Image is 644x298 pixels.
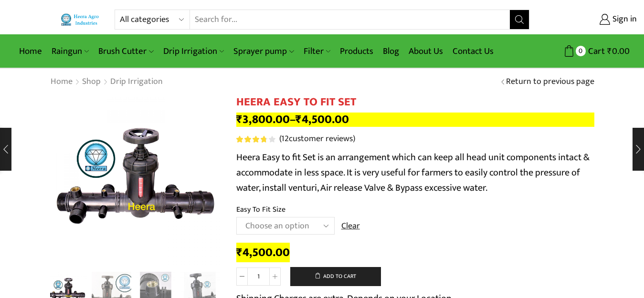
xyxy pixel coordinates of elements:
[448,40,498,62] a: Contact Us
[544,11,637,28] a: Sign in
[296,110,302,129] span: ₹
[94,40,158,62] a: Brush Cutter
[110,76,163,88] a: Drip Irrigation
[50,76,73,88] a: Home
[236,95,594,109] h1: HEERA EASY TO FIT SET
[236,136,275,143] div: Rated 3.83 out of 5
[404,40,448,62] a: About Us
[236,113,594,127] p: –
[236,243,243,262] span: ₹
[236,150,594,195] p: Heera Easy to fit Set is an arrangement which can keep all head unit components intact & accommod...
[290,267,381,286] button: Add to cart
[296,110,349,129] bdi: 4,500.00
[236,136,266,143] span: Rated out of 5 based on customer ratings
[341,220,360,233] a: Clear options
[378,40,404,62] a: Blog
[236,136,277,143] span: 12
[229,40,298,62] a: Sprayer pump
[510,10,529,29] button: Search button
[607,44,630,59] bdi: 0.00
[335,40,378,62] a: Products
[506,76,594,88] a: Return to previous page
[610,13,637,26] span: Sign in
[279,133,355,145] a: (12customer reviews)
[190,10,510,29] input: Search for...
[539,42,630,60] a: 0 Cart ₹0.00
[236,243,290,262] bdi: 4,500.00
[236,110,243,129] span: ₹
[586,45,605,58] span: Cart
[236,110,290,129] bdi: 3,800.00
[576,46,586,56] span: 0
[281,132,289,146] span: 12
[248,267,269,286] input: Product quantity
[607,44,612,59] span: ₹
[82,76,101,88] a: Shop
[47,40,94,62] a: Raingun
[299,40,335,62] a: Filter
[50,76,163,88] nav: Breadcrumb
[50,95,222,267] div: 1 / 8
[14,40,47,62] a: Home
[158,40,229,62] a: Drip Irrigation
[236,204,285,215] label: Easy To Fit Size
